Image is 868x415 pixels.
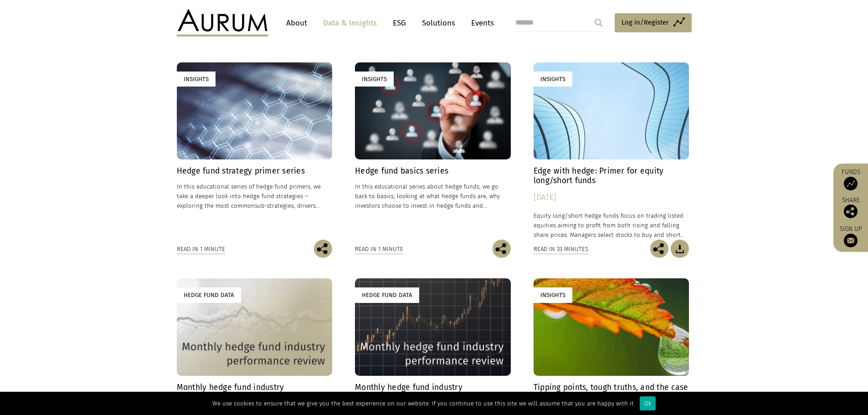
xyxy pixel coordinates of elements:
[534,72,572,87] div: Insights
[355,72,394,87] div: Insights
[177,182,333,210] p: In this educational series of hedge fund primers, we take a deeper look into hedge fund strategie...
[355,166,511,176] h4: Hedge fund basics series
[467,15,494,31] a: Events
[640,396,656,410] div: Ok
[534,244,588,254] div: Read in 33 minutes
[355,383,511,402] h4: Monthly hedge fund industry performance review – [DATE]
[534,62,689,240] a: Insights Edge with hedge: Primer for equity long/short funds [DATE] Equity long/short hedge funds...
[177,383,333,402] h4: Monthly hedge fund industry performance review – [DATE]
[838,168,863,190] a: Funds
[282,15,312,31] a: About
[493,240,511,258] img: Share this post
[318,15,381,31] a: Data & Insights
[590,14,608,32] input: Submit
[255,202,294,209] span: sub-strategies
[177,244,225,254] div: Read in 1 minute
[177,287,241,302] div: Hedge Fund Data
[838,197,863,218] div: Share
[534,211,689,240] p: Equity long/short hedge funds focus on trading listed equities aiming to profit from both rising ...
[417,15,460,31] a: Solutions
[844,177,858,190] img: Access Funds
[177,9,268,36] img: Aurum
[177,62,333,240] a: Insights Hedge fund strategy primer series In this educational series of hedge fund primers, we t...
[355,182,511,210] p: In this educational series about hedge funds, we go back to basics, looking at what hedge funds a...
[534,287,572,302] div: Insights
[388,15,411,31] a: ESG
[838,225,863,247] a: Sign up
[844,205,858,218] img: Share this post
[650,240,668,258] img: Share this post
[177,166,333,176] h4: Hedge fund strategy primer series
[355,62,511,240] a: Insights Hedge fund basics series In this educational series about hedge funds, we go back to bas...
[671,240,689,258] img: Download Article
[177,72,216,87] div: Insights
[615,13,692,32] a: Log in/Register
[844,234,858,247] img: Sign up to our newsletter
[534,166,689,185] h4: Edge with hedge: Primer for equity long/short funds
[314,240,332,258] img: Share this post
[534,383,689,402] h4: Tipping points, tough truths, and the case for hope
[355,287,419,302] div: Hedge Fund Data
[534,191,689,204] div: [DATE]
[355,244,403,254] div: Read in 1 minute
[621,17,669,28] span: Log in/Register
